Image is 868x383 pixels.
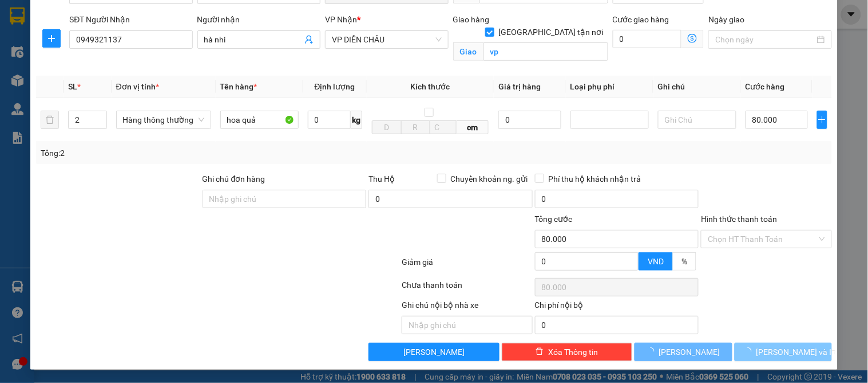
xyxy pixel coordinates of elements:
[42,29,61,48] button: plus
[746,82,785,91] span: Cước hàng
[648,257,664,266] span: VND
[566,76,653,98] th: Loại phụ phí
[411,82,450,91] span: Kích thước
[304,35,314,44] span: user-add
[688,34,697,43] span: dollar-circle
[26,49,110,88] span: [GEOGRAPHIC_DATA], [GEOGRAPHIC_DATA] ↔ [GEOGRAPHIC_DATA]
[430,120,456,134] input: C
[402,316,532,334] input: Nhập ghi chú
[659,346,720,358] span: [PERSON_NAME]
[635,343,732,361] button: [PERSON_NAME]
[41,111,59,129] button: delete
[658,111,736,129] input: Ghi Chú
[548,346,598,358] span: Xóa Thông tin
[27,9,109,46] strong: CHUYỂN PHÁT NHANH AN PHÚ QUÝ
[453,42,483,61] span: Giao
[613,15,669,24] label: Cước giao hàng
[41,147,336,159] div: Tổng: 2
[43,34,60,43] span: plus
[203,174,265,183] label: Ghi chú đơn hàng
[325,15,357,24] span: VP Nhận
[498,82,541,91] span: Giá trị hàng
[372,120,402,134] input: D
[197,13,320,26] div: Người nhận
[403,346,465,358] span: [PERSON_NAME]
[701,214,777,224] label: Hình thức thanh toán
[123,111,204,128] span: Hàng thông thường
[401,120,431,134] input: R
[744,347,756,355] span: loading
[351,111,362,129] span: kg
[401,256,533,276] div: Giảm giá
[498,111,561,129] input: 0
[332,31,441,48] span: VP DIỄN CHÂU
[502,343,632,361] button: deleteXóa Thông tin
[536,347,544,357] span: delete
[756,346,837,358] span: [PERSON_NAME] và In
[483,42,608,61] input: Giao tận nơi
[818,115,827,124] span: plus
[315,82,355,91] span: Định lượng
[647,347,659,355] span: loading
[453,15,490,24] span: Giao hàng
[708,15,744,24] label: Ngày giao
[457,120,489,134] span: cm
[535,299,699,316] div: Chi phí nội bộ
[494,26,608,38] span: [GEOGRAPHIC_DATA] tận nơi
[817,111,827,129] button: plus
[681,257,687,266] span: %
[544,173,646,185] span: Phí thu hộ khách nhận trả
[220,111,299,129] input: VD: Bàn, Ghế
[116,82,159,91] span: Đơn vị tính
[69,13,192,26] div: SĐT Người Nhận
[653,76,741,98] th: Ghi chú
[535,214,573,224] span: Tổng cước
[401,279,533,299] div: Chưa thanh toán
[68,82,77,91] span: SL
[613,30,682,48] input: Cước giao hàng
[203,190,367,208] input: Ghi chú đơn hàng
[6,62,22,119] img: logo
[735,343,832,361] button: [PERSON_NAME] và In
[446,173,533,185] span: Chuyển khoản ng. gửi
[715,33,814,46] input: Ngày giao
[220,82,257,91] span: Tên hàng
[402,299,532,316] div: Ghi chú nội bộ nhà xe
[368,174,395,183] span: Thu Hộ
[368,343,499,361] button: [PERSON_NAME]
